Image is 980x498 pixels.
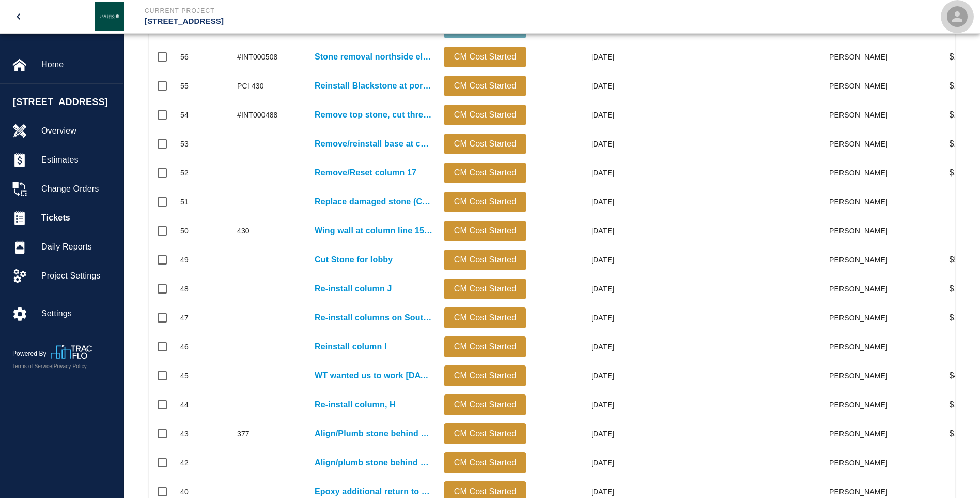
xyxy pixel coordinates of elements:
div: [DATE] [532,332,619,361]
a: Remove top stone, cut three adjacent stones where old monitor used to be [315,109,433,121]
div: [DATE] [532,303,619,332]
p: Current Project [145,6,546,16]
div: [PERSON_NAME] [830,361,893,390]
div: [PERSON_NAME] [830,129,893,158]
a: Reinstall Blackstone at portal on the east elevation [315,80,433,92]
iframe: Chat Widget [808,386,980,498]
p: [STREET_ADDRESS] [145,16,546,27]
div: [DATE] [532,187,619,216]
div: [DATE] [532,158,619,187]
div: [PERSON_NAME] [830,216,893,245]
div: [DATE] [532,42,619,71]
div: [DATE] [532,100,619,129]
a: WT wanted us to work [DATE] and they would cover it [315,370,433,382]
div: [DATE] [532,245,619,274]
div: 377 [237,429,250,439]
span: Home [41,58,115,71]
div: #INT000508 [237,52,278,62]
div: 47 [180,313,189,323]
div: [DATE] [532,419,619,448]
div: 49 [180,255,189,265]
a: Stone removal northside elevator lobby [315,51,433,63]
span: Project Settings [41,270,115,282]
div: 48 [180,284,189,294]
p: CM Cost Started [448,457,522,469]
p: CM Cost Started [448,196,522,208]
div: [PERSON_NAME] [830,245,893,274]
div: 45 [180,371,189,381]
div: 50 [180,226,189,236]
div: [DATE] [532,448,619,477]
p: CM Cost Started [448,254,522,266]
p: CM Cost Started [448,341,522,353]
a: Cut Stone for lobby [315,254,393,266]
div: 44 [180,400,189,410]
span: | [52,363,54,369]
img: TracFlo [51,345,92,359]
p: CM Cost Started [448,486,522,498]
span: Settings [41,307,115,320]
a: Terms of Service [12,363,52,369]
div: [PERSON_NAME] [830,71,893,100]
p: CM Cost Started [448,109,522,121]
div: [PERSON_NAME] [830,158,893,187]
p: CM Cost Started [448,51,522,63]
div: 52 [180,168,189,178]
a: Reinstall column I [315,341,387,353]
span: Daily Reports [41,241,115,253]
div: [PERSON_NAME] [830,187,893,216]
a: Epoxy additional return to O-2 stone on South side East of door [315,486,433,498]
p: CM Cost Started [448,138,522,150]
div: #INT000488 [237,110,278,120]
div: 46 [180,342,189,352]
div: 51 [180,197,189,207]
div: 54 [180,110,189,120]
div: [DATE] [532,390,619,419]
a: Re-install column, H ￼ [315,399,398,411]
p: CM Cost Started [448,399,522,411]
p: CM Cost Started [448,225,522,237]
a: Re-install columns on South elevation due to concrete issues [315,312,433,324]
span: Overview [41,125,115,137]
div: [PERSON_NAME] [830,303,893,332]
a: Align/Plumb stone behind new steel column fix bottom stone at steel [315,428,433,440]
a: Remove/reinstall base at column line 18 [315,138,433,150]
span: [STREET_ADDRESS] [13,95,118,109]
div: 42 [180,458,189,468]
div: [DATE] [532,274,619,303]
p: CM Cost Started [448,283,522,295]
a: Align/plumb stone behind new steel column [315,457,433,469]
span: Estimates [41,154,115,166]
div: 55 [180,81,189,91]
div: 56 [180,52,189,62]
div: 430 [237,226,250,236]
img: Janeiro Inc [95,2,124,31]
div: [PERSON_NAME] [830,274,893,303]
a: Wing wall at column line 15 needs to be moved back [315,225,433,237]
p: CM Cost Started [448,312,522,324]
div: [PERSON_NAME] [830,332,893,361]
p: CM Cost Started [448,167,522,179]
a: Re-install column J [315,283,392,295]
div: [DATE] [532,71,619,100]
p: Remove/Reset column 17 [315,167,416,179]
a: Replace damaged stone (Col. 16) [315,196,433,208]
div: PCI 430 [237,81,264,91]
span: Change Orders [41,183,115,195]
div: 40 [180,487,189,497]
